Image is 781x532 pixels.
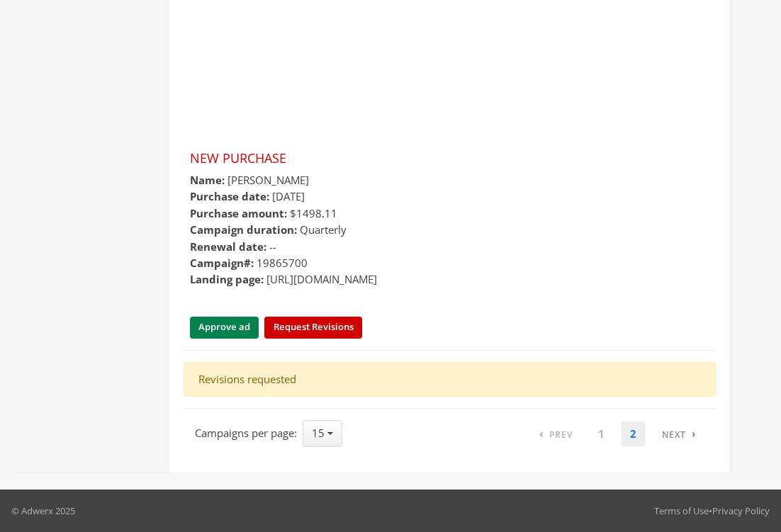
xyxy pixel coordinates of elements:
[190,188,709,205] li: [DATE]
[654,504,770,518] div: •
[190,150,709,166] h5: NEW PURCHASE
[190,256,254,270] strong: Campaign# :
[195,425,297,441] label: Campaigns per page:
[190,173,225,187] strong: Name :
[190,239,709,255] li: --
[264,317,361,339] button: Request Revisions
[531,421,704,446] nav: pagination
[190,239,266,254] strong: Renewal date :
[712,504,770,517] a: Privacy Policy
[190,272,264,286] strong: Landing page :
[190,271,709,288] li: [URL][DOMAIN_NAME]
[190,189,269,203] strong: Purchase date :
[190,172,709,188] li: [PERSON_NAME]
[590,421,613,446] a: 1
[11,504,75,518] p: © Adwerx 2025
[539,426,544,441] span: ‹
[190,205,709,222] li: $1498.11
[531,421,581,446] a: Previous
[190,317,259,339] button: Approve ad
[190,222,297,237] strong: Campaign duration :
[303,420,342,446] div: 15
[184,420,716,446] nav: Compliance records pagination
[190,206,287,220] strong: Purchase amount :
[184,362,716,397] div: Revisions requested
[190,222,709,238] li: Quarterly
[622,421,645,446] a: 2
[190,255,709,271] li: 19865700
[654,504,709,517] a: Terms of Use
